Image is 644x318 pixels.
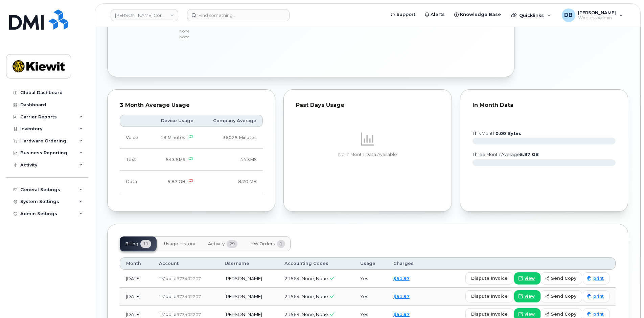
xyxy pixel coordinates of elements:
[164,241,195,247] span: Usage History
[159,276,177,281] span: TMobile
[167,179,185,184] span: 5.87 GB
[471,275,508,281] span: dispute invoice
[540,290,582,302] button: send copy
[120,257,153,270] th: Month
[120,149,148,171] td: Text
[393,312,410,317] a: $51.97
[551,311,576,317] span: send copy
[120,270,153,288] td: [DATE]
[393,276,410,281] a: $51.97
[177,276,201,281] span: 973402207
[431,11,445,18] span: Alerts
[179,28,337,34] p: None
[111,9,178,21] a: Kiewit Corporation
[471,311,508,317] span: dispute invoice
[540,272,582,285] button: send copy
[583,272,609,285] a: print
[496,131,521,136] tspan: 0.00 Bytes
[583,290,609,302] a: print
[218,270,279,288] td: [PERSON_NAME]
[420,8,450,21] a: Alerts
[450,8,506,21] a: Knowledge Base
[120,288,153,305] td: [DATE]
[471,293,508,299] span: dispute invoice
[551,275,576,281] span: send copy
[218,257,279,270] th: Username
[593,275,604,281] span: print
[460,11,501,18] span: Knowledge Base
[179,34,337,40] p: None
[200,127,263,149] td: 36025 Minutes
[187,9,290,21] input: Find something...
[159,294,177,299] span: TMobile
[593,311,604,317] span: print
[177,294,201,299] span: 973402207
[218,288,279,305] td: [PERSON_NAME]
[354,288,387,305] td: Yes
[514,272,540,285] a: view
[473,102,616,109] div: In Month Data
[250,241,275,247] span: HW Orders
[215,22,228,27] a: None
[386,8,420,21] a: Support
[120,102,263,109] div: 3 Month Average Usage
[465,290,513,302] button: dispute invoice
[200,115,263,127] th: Company Average
[557,8,628,22] div: Daniel Buffington
[578,10,616,15] span: [PERSON_NAME]
[393,294,410,299] a: $51.97
[166,157,185,162] span: 543 SMS
[551,293,576,299] span: send copy
[472,152,539,157] text: three month average
[148,115,199,127] th: Device Usage
[177,312,201,317] span: 973402207
[227,240,237,248] span: 29
[506,8,556,22] div: Quicklinks
[465,272,513,285] button: dispute invoice
[520,152,539,157] tspan: 5.87 GB
[578,15,616,21] span: Wireless Admin
[120,127,148,149] td: Voice
[200,149,263,171] td: 44 SMS
[519,13,544,18] span: Quicklinks
[296,152,439,158] p: No In Month Data Available
[387,257,427,270] th: Charges
[472,131,521,136] text: this month
[208,241,225,247] span: Activity
[354,257,387,270] th: Usage
[284,312,328,317] span: 21564, None, None
[354,270,387,288] td: Yes
[278,257,354,270] th: Accounting Codes
[153,257,218,270] th: Account
[296,102,439,109] div: Past Days Usage
[200,171,263,193] td: 8.20 MB
[593,293,604,299] span: print
[277,240,285,248] span: 1
[514,290,540,302] a: view
[159,312,177,317] span: TMobile
[525,293,535,299] span: view
[179,22,215,27] span: WBS Element
[120,171,148,193] td: Data
[284,294,328,299] span: 21564, None, None
[396,11,415,18] span: Support
[525,311,535,317] span: view
[525,275,535,281] span: view
[615,289,639,313] iframe: Messenger Launcher
[564,11,573,19] span: DB
[284,276,328,281] span: 21564, None, None
[160,135,185,140] span: 19 Minutes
